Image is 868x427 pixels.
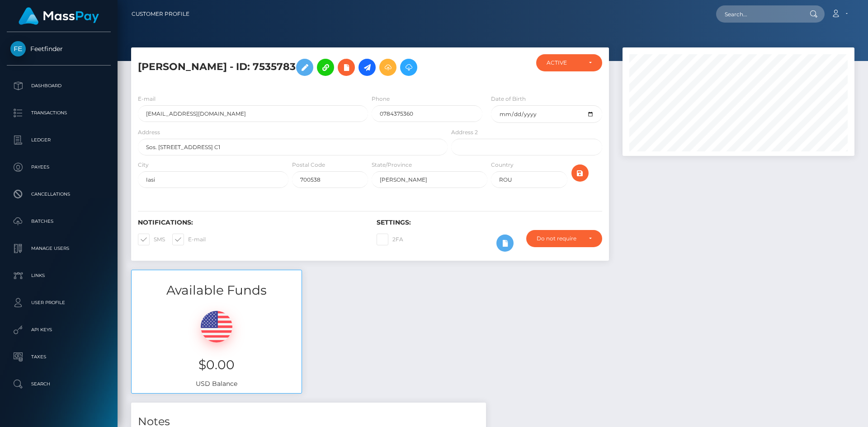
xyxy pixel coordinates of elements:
[132,300,302,393] div: USD Balance
[10,242,107,255] p: Manage Users
[7,183,111,206] a: Cancellations
[7,291,111,314] a: User Profile
[10,296,107,310] p: User Profile
[138,356,295,374] h3: $0.00
[491,161,514,169] label: Country
[201,311,232,343] img: USD.png
[10,215,107,228] p: Batches
[7,210,111,233] a: Batches
[10,106,107,120] p: Transactions
[138,161,149,169] label: City
[451,128,478,136] label: Address 2
[716,5,801,23] input: Search...
[491,95,526,103] label: Date of Birth
[7,102,111,124] a: Transactions
[10,188,107,201] p: Cancellations
[526,230,602,247] button: Do not require
[377,219,602,226] h6: Settings:
[10,133,107,147] p: Ledger
[7,346,111,368] a: Taxes
[7,45,111,53] span: Feetfinder
[19,7,99,25] img: MassPay Logo
[7,319,111,341] a: API Keys
[10,41,26,56] img: Feetfinder
[372,161,412,169] label: State/Province
[10,377,107,391] p: Search
[7,156,111,178] a: Payees
[372,95,390,103] label: Phone
[7,373,111,395] a: Search
[10,160,107,174] p: Payees
[292,161,325,169] label: Postal Code
[138,219,363,226] h6: Notifications:
[138,128,160,136] label: Address
[359,59,376,76] a: Initiate Payout
[138,95,156,103] label: E-mail
[10,79,107,93] p: Dashboard
[7,75,111,97] a: Dashboard
[547,59,581,66] div: ACTIVE
[132,282,302,299] h3: Available Funds
[132,5,189,23] a: Customer Profile
[7,264,111,287] a: Links
[537,235,581,242] div: Do not require
[536,54,602,71] button: ACTIVE
[377,234,403,245] label: 2FA
[138,234,165,245] label: SMS
[7,129,111,151] a: Ledger
[138,54,443,80] h5: [PERSON_NAME] - ID: 7535783
[7,237,111,260] a: Manage Users
[10,323,107,337] p: API Keys
[10,269,107,282] p: Links
[10,350,107,364] p: Taxes
[172,234,206,245] label: E-mail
